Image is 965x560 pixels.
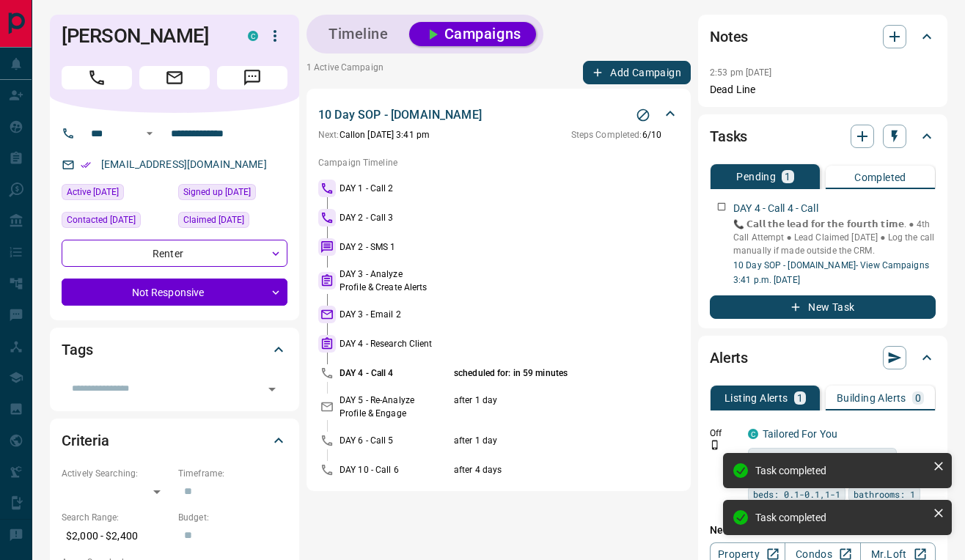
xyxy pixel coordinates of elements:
button: Open [141,125,158,142]
div: Thu Jun 05 2025 [62,212,171,232]
p: 3:41 p.m. [DATE] [733,273,936,287]
a: [EMAIL_ADDRESS][DOMAIN_NAME] [101,158,267,170]
p: DAY 4 - Call 4 - Call [733,201,818,216]
p: Listing Alerts [724,393,788,403]
p: Campaign Timeline [318,156,679,169]
div: Alerts [710,340,936,375]
div: Tasks [710,119,936,154]
p: Dead Line [710,82,936,97]
p: Call on [DATE] 3:41 pm [318,128,430,141]
p: 1 Active Campaign [307,61,384,84]
button: Timeline [314,22,403,46]
span: Signed up [DATE] [183,185,251,199]
p: 10 Day SOP - [DOMAIN_NAME] [318,106,482,124]
div: Task completed [755,512,927,523]
p: Pending [736,172,776,182]
p: DAY 3 - Analyze Profile & Create Alerts [340,268,450,294]
p: Building Alerts [837,393,906,403]
span: Email [139,66,210,89]
h2: Alerts [710,346,748,369]
h1: [PERSON_NAME] [62,24,226,48]
div: 10 Day SOP - [DOMAIN_NAME]Stop CampaignNext:Callon [DATE] 3:41 pmSteps Completed:6/10 [318,103,679,144]
p: $2,000 - $2,400 [62,524,171,548]
span: Claimed [DATE] [183,213,244,227]
p: DAY 6 - Call 5 [340,434,450,447]
p: DAY 4 - Call 4 [340,366,450,380]
div: Wed Jun 11 2025 [62,184,171,205]
button: Open [262,379,282,399]
span: Steps Completed: [571,130,642,140]
p: 1 [785,172,790,182]
a: 10 Day SOP - [DOMAIN_NAME]- View Campaigns [733,260,929,270]
span: Message [217,66,287,89]
button: Campaigns [409,22,536,46]
span: Call [62,66,132,89]
p: DAY 1 - Call 2 [340,182,450,195]
p: Actively Searching: [62,467,171,480]
p: DAY 10 - Call 6 [340,463,450,476]
div: Notes [710,19,936,54]
p: DAY 4 - Research Client [340,337,450,350]
p: 0 [915,393,921,403]
svg: Push Notification Only [710,440,720,450]
p: after 1 day [454,434,639,447]
p: Completed [854,172,906,183]
p: DAY 2 - SMS 1 [340,240,450,254]
p: Search Range: [62,511,171,524]
p: Timeframe: [178,467,287,480]
h2: Tasks [710,125,747,148]
span: Contacted [DATE] [67,213,136,227]
button: Stop Campaign [632,104,654,126]
h2: Criteria [62,429,109,452]
p: DAY 5 - Re-Analyze Profile & Engage [340,394,450,420]
button: New Task [710,295,936,319]
p: Off [710,427,739,440]
p: 1 [797,393,803,403]
p: after 1 day [454,394,639,420]
p: DAY 3 - Email 2 [340,308,450,321]
p: DAY 2 - Call 3 [340,211,450,224]
p: New Alert: [710,523,936,538]
div: Renter [62,240,287,267]
div: Thu Jun 05 2025 [178,212,287,232]
div: Task completed [755,465,927,476]
div: Wed Jun 04 2025 [178,184,287,205]
p: after 4 days [454,463,639,476]
h2: Notes [710,25,748,48]
div: Criteria [62,423,287,458]
p: 6 / 10 [571,128,661,141]
p: Budget: [178,511,287,524]
span: Active [DATE] [67,185,119,199]
span: Next: [318,130,340,140]
button: Add Campaign [583,61,691,84]
div: Not Responsive [62,279,287,306]
svg: Email Verified [81,160,91,170]
p: 📞 𝗖𝗮𝗹𝗹 𝘁𝗵𝗲 𝗹𝗲𝗮𝗱 𝗳𝗼𝗿 𝘁𝗵𝗲 𝗳𝗼𝘂𝗿𝘁𝗵 𝘁𝗶𝗺𝗲. ‎● 4th Call Attempt ● Lead Claimed [DATE] ‎● Log the call ma... [733,218,936,257]
div: condos.ca [248,31,258,41]
p: 2:53 pm [DATE] [710,67,772,78]
h2: Tags [62,338,92,361]
div: Tags [62,332,287,367]
p: scheduled for: in 59 minutes [454,366,639,380]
